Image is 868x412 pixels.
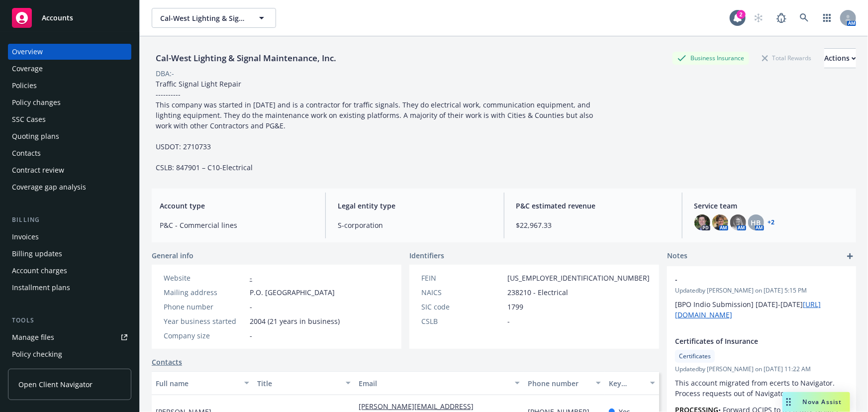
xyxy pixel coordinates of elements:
div: Billing updates [12,246,62,262]
a: Accounts [8,4,131,32]
a: Account charges [8,263,131,279]
span: Identifiers [409,250,444,261]
button: Nova Assist [782,392,850,412]
span: Notes [667,250,687,262]
span: $22,967.33 [516,220,670,230]
a: Coverage [8,61,131,77]
span: Certificates [679,352,711,361]
span: 2004 (21 years in business) [250,316,340,326]
div: FEIN [421,273,503,283]
span: General info [152,250,193,261]
a: Search [794,8,814,28]
span: 238210 - Electrical [507,287,568,298]
span: Traffic Signal Light Repair ---------- This company was started in [DATE] and is a contractor for... [156,79,595,172]
a: Manage files [8,329,131,345]
p: [BPO Indio Submission] [DATE]-[DATE] [675,299,848,320]
div: Quoting plans [12,128,59,144]
a: Installment plans [8,280,131,296]
div: Billing [8,215,131,225]
div: Contacts [12,145,41,161]
a: Billing updates [8,246,131,262]
span: Account type [160,201,313,211]
div: Total Rewards [757,52,816,64]
span: Legal entity type [338,201,491,211]
a: Overview [8,44,131,60]
span: P.O. [GEOGRAPHIC_DATA] [250,287,335,298]
div: Company size [164,330,246,341]
span: P&C estimated revenue [516,201,670,211]
div: NAICS [421,287,503,298]
button: Actions [824,48,856,68]
span: S-corporation [338,220,491,230]
a: Contacts [152,357,182,367]
img: photo [730,214,746,230]
a: Contacts [8,145,131,161]
div: Policy checking [12,346,62,362]
span: 1799 [507,302,523,312]
div: Installment plans [12,280,70,296]
span: Nova Assist [803,398,842,406]
div: Invoices [12,229,39,245]
span: HB [751,217,761,228]
div: DBA: - [156,68,174,79]
a: Contract review [8,162,131,178]
div: Cal-West Lighting & Signal Maintenance, Inc. [152,52,340,65]
a: Switch app [817,8,837,28]
a: Coverage gap analysis [8,179,131,195]
a: Quoting plans [8,128,131,144]
button: Phone number [524,371,605,395]
div: Year business started [164,316,246,326]
span: Updated by [PERSON_NAME] on [DATE] 11:22 AM [675,365,848,374]
div: Phone number [164,302,246,312]
span: Service team [694,201,848,211]
a: +2 [768,219,775,225]
span: Certificates of Insurance [675,336,822,346]
img: photo [712,214,728,230]
div: Coverage [12,61,43,77]
button: Title [253,371,355,395]
div: SSC Cases [12,111,46,127]
span: - [250,302,252,312]
div: Manage files [12,329,54,345]
div: Actions [824,49,856,68]
a: SSC Cases [8,111,131,127]
div: Tools [8,315,131,325]
div: Email [359,378,509,389]
a: Policy checking [8,346,131,362]
div: Policies [12,78,37,94]
a: Policies [8,78,131,94]
div: CSLB [421,316,503,326]
a: - [250,273,252,283]
div: Contract review [12,162,64,178]
span: - [675,274,822,285]
button: Key contact [605,371,659,395]
div: Policy changes [12,95,61,110]
div: -Updatedby [PERSON_NAME] on [DATE] 5:15 PM[BPO Indio Submission] [DATE]-[DATE][URL][DOMAIN_NAME] [667,266,856,328]
button: Full name [152,371,253,395]
span: Cal-West Lighting & Signal Maintenance, Inc. [160,13,246,23]
a: Start snowing [749,8,769,28]
div: Account charges [12,263,67,279]
span: - [250,330,252,341]
a: Invoices [8,229,131,245]
div: Website [164,273,246,283]
div: Drag to move [782,392,795,412]
div: Phone number [528,378,590,389]
button: Email [355,371,524,395]
span: [US_EMPLOYER_IDENTIFICATION_NUMBER] [507,273,650,283]
a: Policy changes [8,95,131,110]
div: Title [257,378,340,389]
img: photo [694,214,710,230]
div: Overview [12,44,43,60]
div: Business Insurance [673,52,749,64]
span: Updated by [PERSON_NAME] on [DATE] 5:15 PM [675,286,848,295]
div: 2 [737,10,746,19]
div: Coverage gap analysis [12,179,86,195]
a: add [844,250,856,262]
span: Open Client Navigator [18,379,93,390]
div: SIC code [421,302,503,312]
div: Mailing address [164,287,246,298]
span: - [507,316,510,326]
div: Key contact [609,378,644,389]
a: Report a Bug [772,8,791,28]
